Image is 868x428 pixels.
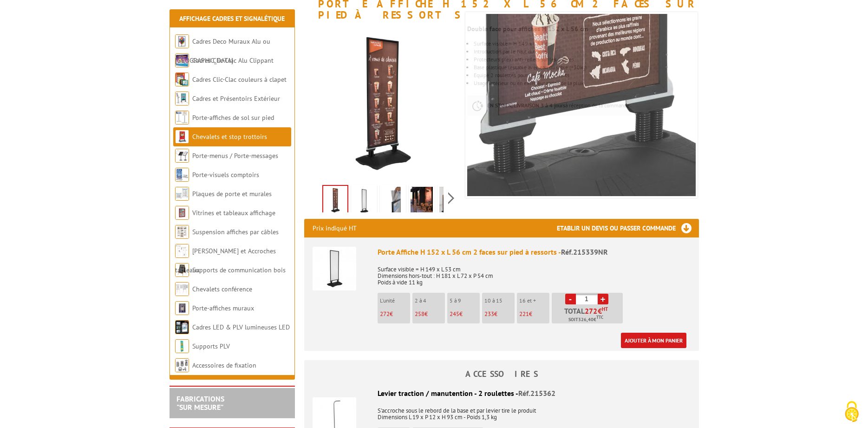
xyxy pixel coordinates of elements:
a: Accessoires de fixation [192,361,256,369]
a: Porte-menus / Porte-messages [192,151,278,160]
p: 16 et + [519,297,549,304]
img: Cadres et Présentoirs Extérieur [175,92,189,105]
a: Suspension affiches par câbles [192,228,279,236]
img: Plaques de porte et murales [175,187,189,201]
img: Porte Affiche H 152 x L 56 cm 2 faces sur pied à ressorts [313,247,356,290]
img: Vitrines et tableaux affichage [175,206,189,220]
a: Vitrines et tableaux affichage [192,209,275,217]
a: Cadres Deco Muraux Alu ou [GEOGRAPHIC_DATA] [175,37,270,65]
a: Chevalets et stop trottoirs [192,132,267,141]
span: 258 [415,310,424,318]
a: Porte-visuels comptoirs [192,171,259,179]
a: Supports de communication bois [192,266,286,274]
button: Cookies (fenêtre modale) [835,396,868,428]
img: Cadres LED & PLV lumineuses LED [175,320,189,334]
img: 215339nr_porte-affiche_2_faces_pied_ressorts.jpg [439,187,462,216]
img: 215339nr_porte-affiche__2.jpg [382,187,404,216]
p: Total [554,307,623,323]
img: 215339nr_porte-affiche_vide.jpg [353,187,375,216]
a: + [598,294,608,304]
a: Cadres Clic-Clac couleurs à clapet [192,75,287,84]
span: 245 [450,310,459,318]
a: Supports PLV [192,342,230,350]
span: € [598,307,602,315]
img: Chevalets et stop trottoirs [175,130,189,144]
p: € [450,311,480,317]
img: Accessoires de fixation [175,358,189,372]
span: 272 [585,307,598,315]
p: L'unité [380,297,410,304]
img: Cadres Deco Muraux Alu ou Bois [175,34,189,48]
img: Chevalets conférence [175,282,189,296]
a: Cadres Clic-Clac Alu Clippant [192,56,274,65]
a: Porte-affiches de sol sur pied [192,113,274,122]
p: 5 à 9 [450,297,480,304]
a: Cadres LED & PLV lumineuses LED [192,323,290,331]
a: Chevalets conférence [192,285,252,293]
img: Cookies (fenêtre modale) [840,400,863,423]
p: Prix indiqué HT [313,219,357,237]
span: Soit € [568,316,603,323]
div: Porte Affiche H 152 x L 56 cm 2 faces sur pied à ressorts - [378,247,691,257]
a: [PERSON_NAME] et Accroches tableaux [175,247,276,274]
span: 233 [484,310,494,318]
img: 215339nr_porte-affiche.jpg [304,25,461,182]
a: Affichage Cadres et Signalétique [179,14,285,23]
h4: ACCESSOIRES [304,369,699,379]
img: Porte-affiches de sol sur pied [175,111,189,125]
div: Levier traction / manutention - 2 roulettes - [313,388,691,399]
span: 272 [380,310,390,318]
sup: HT [602,306,608,312]
img: Porte-menus / Porte-messages [175,149,189,163]
p: 2 à 4 [415,297,445,304]
h3: Etablir un devis ou passer commande [557,219,699,237]
a: - [565,294,576,304]
img: Porte-affiches muraux [175,301,189,315]
p: S'accroche sous le rebord de la base et par levier tire le produit Dimensions L 19 x P 12 x H 93 ... [313,401,691,421]
p: 10 à 15 [484,297,515,304]
img: 215339nr_porte-affiche.jpg [323,186,347,215]
p: € [380,311,410,317]
p: € [415,311,445,317]
span: Réf.215362 [518,388,555,398]
p: Surface visible = H 149 x L 53 cm Dimensions hors-tout : H 181 x L 72 x P 54 cm Poids à vide 11 kg [378,260,691,286]
sup: TTC [596,315,603,320]
a: Plaques de porte et murales [192,190,272,198]
img: Cadres Clic-Clac couleurs à clapet [175,72,189,86]
span: 221 [519,310,529,318]
p: € [484,311,515,317]
img: Supports PLV [175,339,189,353]
img: Suspension affiches par câbles [175,225,189,239]
p: € [519,311,549,317]
span: Réf.215339NR [561,247,608,257]
span: Next [447,191,456,206]
a: Ajouter à mon panier [621,333,686,348]
img: 215339nr_porte-affiches_2_faces_pied_ressorts.jpg [411,187,433,216]
a: Porte-affiches muraux [192,304,254,312]
img: Porte-visuels comptoirs [175,168,189,182]
img: Cimaises et Accroches tableaux [175,244,189,258]
a: FABRICATIONS"Sur Mesure" [176,394,224,412]
a: Cadres et Présentoirs Extérieur [192,94,280,103]
span: 326,40 [578,316,594,323]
